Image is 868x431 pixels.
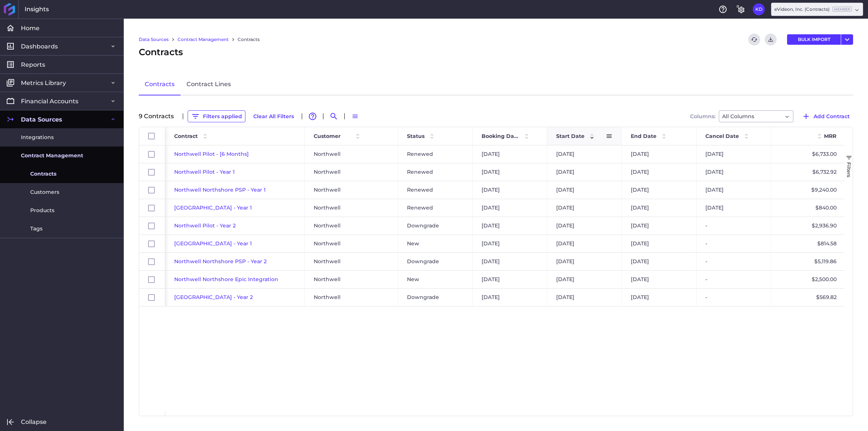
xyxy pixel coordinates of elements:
span: Collapse [21,418,47,426]
ins: Member [833,7,852,12]
div: Press SPACE to select this row. [139,163,165,181]
span: [GEOGRAPHIC_DATA] - Year 2 [174,294,253,301]
span: Contract [174,133,198,139]
div: Downgrade [398,289,473,306]
span: Customer [314,133,341,139]
div: Renewed [398,199,473,217]
div: [DATE] [547,145,622,163]
a: Contract Management [178,36,229,43]
div: [DATE] [473,253,547,270]
span: Northwell [314,199,341,216]
div: [DATE] [473,199,547,217]
div: [DATE] [547,199,622,217]
a: Northwell Northshore PSP - Year 1 [174,186,266,193]
div: Press SPACE to select this row. [139,271,165,289]
div: [DATE] [473,145,547,163]
div: [DATE] [473,181,547,199]
div: New [398,271,473,288]
div: Press SPACE to select this row. [139,181,165,199]
span: Booking Date [482,133,519,139]
div: Downgrade [398,217,473,235]
div: [DATE] [547,253,622,270]
a: Northwell Pilot - [6 Months] [174,151,249,157]
div: - [696,235,771,252]
div: [DATE] [622,163,696,181]
div: [DATE] [547,163,622,181]
span: Reports [21,61,45,69]
button: Filters applied [188,110,245,122]
span: Northwell [314,235,341,252]
div: [DATE] [473,271,547,288]
div: $2,936.90 [771,217,846,235]
div: [DATE] [696,181,771,199]
div: Press SPACE to select this row. [139,199,165,217]
span: Northwell [314,271,341,288]
div: Dropdown select [771,3,863,16]
div: [DATE] [622,253,696,270]
div: [DATE] [696,199,771,217]
button: Refresh [748,34,760,45]
span: Add Contract [814,112,850,120]
div: eVideon, Inc. (Contracts) [774,6,852,13]
span: Northwell [314,146,341,163]
div: $6,732.92 [771,163,846,181]
div: [DATE] [547,289,622,306]
span: Start Date [556,133,585,139]
span: Status [407,133,424,139]
span: Northwell [314,182,341,198]
div: [DATE] [696,145,771,163]
a: Northwell Pilot - Year 2 [174,222,236,229]
div: Press SPACE to select this row. [139,145,165,163]
a: Contract Lines [181,74,237,95]
span: Integrations [21,133,54,141]
div: - [696,271,771,288]
span: Tags [30,225,43,233]
div: $569.82 [771,289,846,306]
button: User Menu [753,3,765,15]
div: [DATE] [622,289,696,306]
div: Press SPACE to select this row. [139,289,165,306]
span: Financial Accounts [21,97,78,105]
span: Northwell [314,289,341,306]
span: [GEOGRAPHIC_DATA] - Year 1 [174,240,252,247]
div: $2,500.00 [771,271,846,288]
div: [DATE] [547,271,622,288]
span: Columns: [690,114,715,119]
span: Contract Management [21,152,83,160]
span: Data Sources [21,116,62,123]
a: Data Sources [139,36,169,43]
span: Products [30,207,54,214]
button: BULK IMPORT [787,34,841,45]
div: [DATE] [547,235,622,252]
button: Clear All Filters [250,110,297,122]
a: Northwell Northshore Epic Integration [174,276,278,283]
button: General Settings [735,3,747,15]
span: Northwell [314,253,341,270]
div: [DATE] [622,199,696,217]
span: Home [21,24,40,32]
span: MRR [824,133,836,139]
span: [GEOGRAPHIC_DATA] - Year 1 [174,204,252,211]
button: Add Contract [798,110,853,122]
div: [DATE] [473,289,547,306]
div: [DATE] [622,217,696,235]
div: New [398,235,473,252]
div: [DATE] [622,235,696,252]
span: End Date [631,133,657,139]
a: Northwell Pilot - Year 1 [174,169,235,175]
div: [DATE] [473,235,547,252]
div: Press SPACE to select this row. [139,217,165,235]
div: $814.58 [771,235,846,252]
div: Press SPACE to select this row. [139,235,165,253]
a: Northwell Northshore PSP - Year 2 [174,258,267,265]
span: Dashboards [21,43,58,50]
a: Contracts [139,74,181,95]
div: [DATE] [622,181,696,199]
div: [DATE] [696,163,771,181]
div: Downgrade [398,253,473,270]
